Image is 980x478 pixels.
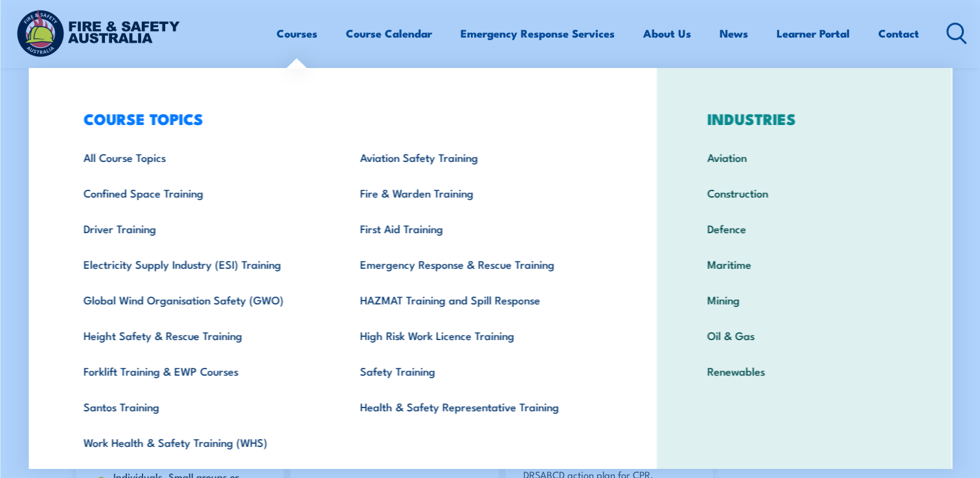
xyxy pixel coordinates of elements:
a: Maritime [687,246,922,282]
a: Height Safety & Rescue Training [63,317,339,353]
h3: INDUSTRIES [687,109,922,128]
a: About Us [643,16,691,51]
a: Fire & Warden Training [339,175,616,211]
a: Courses [277,16,317,51]
a: Work Health & Safety Training (WHS) [63,424,339,460]
a: Contact [878,16,919,51]
a: Renewables [687,353,922,389]
a: Learner Portal [777,16,850,51]
a: Emergency Response & Rescue Training [339,246,616,282]
a: Forklift Training & EWP Courses [63,353,339,389]
a: First Aid Training [339,211,616,246]
a: Confined Space Training [63,175,339,211]
a: Defence [687,211,922,246]
a: Course Calendar [346,16,432,51]
a: Construction [687,175,922,211]
a: Santos Training [63,389,339,424]
a: Aviation [687,139,922,175]
h3: COURSE TOPICS [63,109,616,128]
a: Oil & Gas [687,317,922,353]
a: Aviation Safety Training [339,139,616,175]
a: Safety Training [339,353,616,389]
a: Health & Safety Representative Training [339,389,616,424]
a: Global Wind Organisation Safety (GWO) [63,282,339,317]
a: News [720,16,748,51]
a: Emergency Response Services [461,16,615,51]
a: Mining [687,282,922,317]
a: High Risk Work Licence Training [339,317,616,353]
a: Electricity Supply Industry (ESI) Training [63,246,339,282]
a: All Course Topics [63,139,339,175]
a: HAZMAT Training and Spill Response [339,282,616,317]
a: Driver Training [63,211,339,246]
